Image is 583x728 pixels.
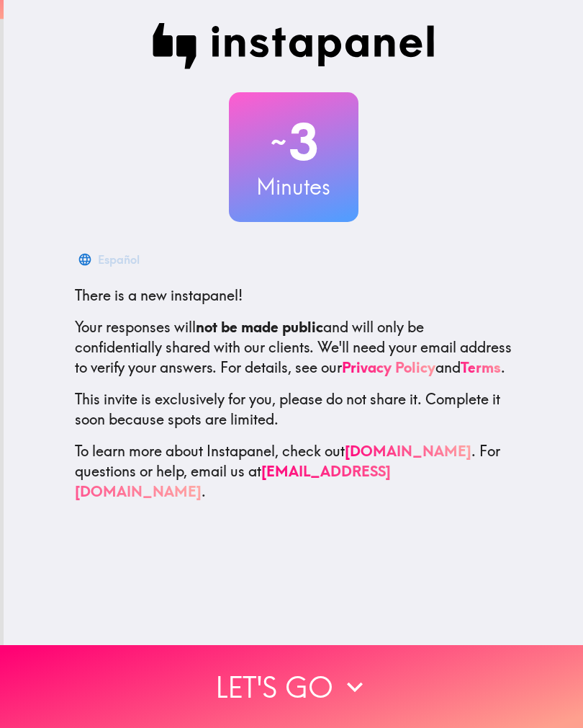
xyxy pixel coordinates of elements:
[342,358,435,376] a: Privacy Policy
[75,317,512,378] p: Your responses will and will only be confidentially shared with our clients. We'll need your emai...
[98,249,140,270] div: Español
[268,120,289,164] span: ~
[196,318,323,336] b: not be made public
[75,462,391,500] a: [EMAIL_ADDRESS][DOMAIN_NAME]
[153,23,435,69] img: Instapanel
[229,112,358,172] h2: 3
[461,358,501,376] a: Terms
[75,441,512,502] p: To learn more about Instapanel, check out . For questions or help, email us at .
[75,245,145,274] button: Español
[75,286,243,304] span: There is a new instapanel!
[229,172,358,202] h3: Minutes
[345,442,471,460] a: [DOMAIN_NAME]
[75,389,512,430] p: This invite is exclusively for you, please do not share it. Complete it soon because spots are li...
